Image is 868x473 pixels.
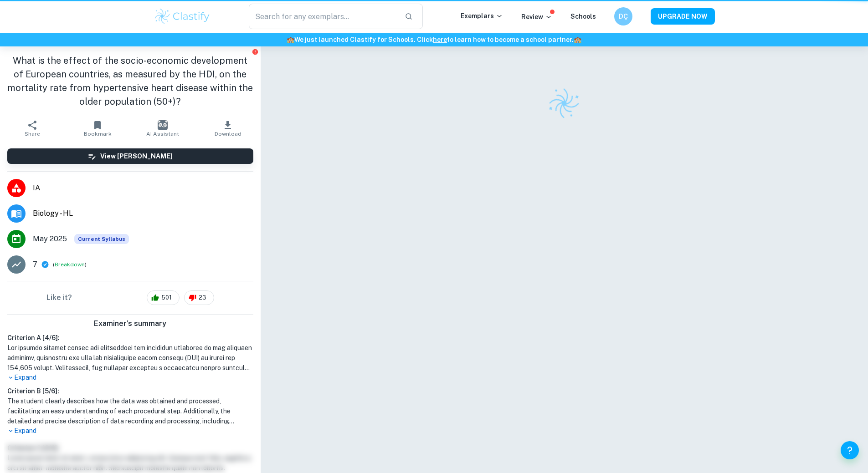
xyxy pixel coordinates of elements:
button: Download [195,116,261,141]
input: Search for any exemplars... [249,4,398,29]
button: Report issue [252,48,259,55]
span: IA [33,183,253,193]
button: AI Assistant [130,116,195,141]
h6: DÇ [618,11,628,21]
span: 🏫 [574,36,581,43]
span: Biology - HL [33,208,253,219]
button: DÇ [614,7,632,25]
h6: Examiner's summary [4,318,257,329]
div: 23 [184,290,214,305]
button: Bookmark [65,116,130,141]
div: This exemplar is based on the current syllabus. Feel free to refer to it for inspiration/ideas wh... [74,234,129,244]
button: Breakdown [55,260,85,269]
p: Expand [7,426,253,436]
h6: Criterion A [ 4 / 6 ]: [7,333,253,343]
img: AI Assistant [158,120,168,130]
h1: Lor ipsumdo sitamet consec adi elitseddoei tem incididun utlaboree do mag aliquaen adminimv, quis... [7,343,253,373]
span: Current Syllabus [74,234,129,244]
span: Share [25,131,40,137]
p: Exemplars [461,11,503,21]
h6: Like it? [46,292,72,303]
span: 501 [156,293,177,302]
a: here [433,36,447,43]
span: AI Assistant [146,131,179,137]
div: 501 [147,290,180,305]
button: Help and Feedback [841,441,859,459]
h1: The student clearly describes how the data was obtained and processed, facilitating an easy under... [7,396,253,426]
p: Review [521,12,552,22]
h1: What is the effect of the socio-economic development of European countries, as measured by the HD... [7,54,253,108]
h6: Criterion B [ 5 / 6 ]: [7,386,253,396]
span: 🏫 [287,36,294,43]
img: Clastify logo [154,7,211,25]
span: 23 [194,293,211,302]
span: ( ) [53,260,87,269]
button: UPGRADE NOW [651,8,715,25]
h6: View [PERSON_NAME] [100,151,173,161]
button: View [PERSON_NAME] [7,148,253,164]
a: Schools [570,13,596,20]
p: Expand [7,373,253,382]
h6: We just launched Clastify for Schools. Click to learn how to become a school partner. [2,35,866,45]
span: Bookmark [84,131,112,137]
img: Clastify logo [544,83,584,123]
span: Download [215,131,241,137]
p: 7 [33,259,37,270]
span: May 2025 [33,234,67,244]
